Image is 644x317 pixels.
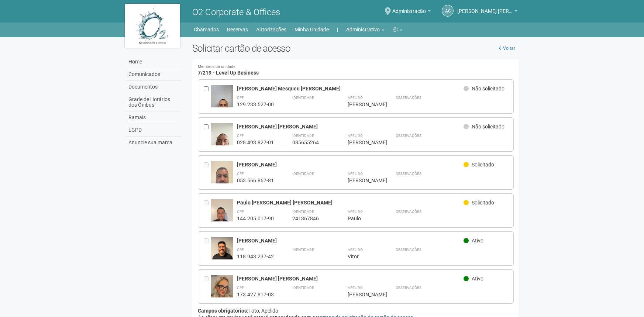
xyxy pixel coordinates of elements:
[348,248,363,252] strong: Apelido
[348,215,377,222] div: Paulo
[346,24,385,35] a: Administrativo
[348,134,363,138] strong: Apelido
[198,308,248,314] strong: Campos obrigatórios:
[211,161,233,201] img: user.jpg
[198,65,514,69] small: Membros da unidade
[204,161,211,184] div: Entre em contato com a Aministração para solicitar o cancelamento ou 2a via
[198,65,514,76] h4: 7/219 - Level Up Business
[204,275,211,298] div: Entre em contato com a Aministração para solicitar o cancelamento ou 2a via
[211,199,233,229] img: user.jpg
[127,93,181,111] a: Grade de Horários dos Ônibus
[198,307,514,314] div: Foto, Apelido
[237,291,274,298] div: 173.427.817-03
[472,276,483,282] span: Ativo
[393,24,403,35] a: Configurações
[472,238,483,244] span: Ativo
[348,291,377,298] div: [PERSON_NAME]
[292,215,329,222] div: 241367846
[396,134,421,138] strong: Observações
[295,24,329,35] a: Minha Unidade
[348,210,363,214] strong: Apelido
[194,24,219,35] a: Chamados
[237,199,464,206] div: Paulo [PERSON_NAME] [PERSON_NAME]
[127,56,181,68] a: Home
[396,210,421,214] strong: Observações
[211,123,233,163] img: user.jpg
[348,101,377,108] div: [PERSON_NAME]
[237,123,464,130] div: [PERSON_NAME] [PERSON_NAME]
[292,210,314,214] strong: Identidade
[127,124,181,137] a: LGPD
[237,139,274,146] div: 028.493.827-01
[292,286,314,290] strong: Identidade
[348,177,377,184] div: [PERSON_NAME]
[472,86,504,92] span: Não solicitado
[292,134,314,138] strong: Identidade
[256,24,286,35] a: Autorizações
[127,68,181,81] a: Comunicados
[392,9,431,15] a: Administração
[348,96,363,100] strong: Apelido
[396,248,421,252] strong: Observações
[237,248,244,252] strong: CPF
[472,200,494,206] span: Solicitado
[237,210,244,214] strong: CPF
[348,139,377,146] div: [PERSON_NAME]
[237,101,274,108] div: 129.233.527-00
[396,286,421,290] strong: Observações
[495,43,519,54] a: Voltar
[442,5,454,17] a: AC
[237,161,464,168] div: [PERSON_NAME]
[472,124,504,130] span: Não solicitado
[396,172,421,176] strong: Observações
[348,253,377,260] div: Vitor
[237,85,464,92] div: [PERSON_NAME] Mesqueu [PERSON_NAME]
[237,237,464,244] div: [PERSON_NAME]
[192,7,280,17] span: O2 Corporate & Offices
[472,162,494,168] span: Solicitado
[204,199,211,222] div: Entre em contato com a Aministração para solicitar o cancelamento ou 2a via
[237,215,274,222] div: 144.205.017-90
[392,1,426,14] span: Administração
[348,286,363,290] strong: Apelido
[237,172,244,176] strong: CPF
[237,134,244,138] strong: CPF
[457,9,517,15] a: [PERSON_NAME] [PERSON_NAME]
[292,248,314,252] strong: Identidade
[292,172,314,176] strong: Identidade
[192,43,520,54] h2: Solicitar cartão de acesso
[237,253,274,260] div: 118.943.237-42
[125,4,180,48] img: logo.jpg
[204,237,211,260] div: Entre em contato com a Aministração para solicitar o cancelamento ou 2a via
[127,111,181,124] a: Ramais
[292,139,329,146] div: 085655264
[127,81,181,93] a: Documentos
[211,237,233,267] img: user.jpg
[211,275,233,315] img: user.jpg
[237,96,244,100] strong: CPF
[348,172,363,176] strong: Apelido
[292,96,314,100] strong: Identidade
[457,1,513,14] span: Ana Carla de Carvalho Silva
[127,137,181,149] a: Anuncie sua marca
[237,177,274,184] div: 053.566.867-81
[237,286,244,290] strong: CPF
[396,96,421,100] strong: Observações
[337,24,338,35] a: |
[227,24,248,35] a: Reservas
[211,85,233,125] img: user.jpg
[237,275,464,282] div: [PERSON_NAME] [PERSON_NAME]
